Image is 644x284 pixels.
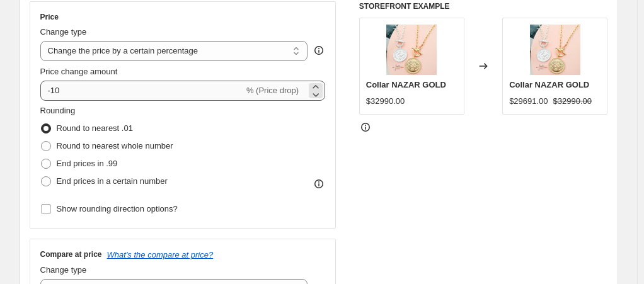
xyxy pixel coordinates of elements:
h3: Compare at price [40,249,102,259]
img: COLL0003_80x.jpg [530,25,580,75]
span: Show rounding direction options? [57,204,178,213]
span: Change type [40,265,87,275]
input: -15 [40,81,244,101]
span: Price change amount [40,67,118,76]
img: COLL0003_80x.jpg [386,25,437,75]
span: End prices in .99 [57,159,118,168]
span: Collar NAZAR GOLD [366,80,446,89]
h3: Price [40,12,59,22]
div: $32990.00 [366,95,405,108]
span: Change type [40,27,87,37]
h6: STOREFRONT EXAMPLE [359,1,608,11]
span: Round to nearest whole number [57,141,173,151]
span: Rounding [40,106,76,115]
span: Round to nearest .01 [57,123,133,133]
div: $29691.00 [509,95,548,108]
div: help [313,44,325,57]
strike: $32990.00 [553,95,592,108]
span: % (Price drop) [246,86,299,95]
span: End prices in a certain number [57,176,168,186]
button: What's the compare at price? [107,250,214,259]
span: Collar NAZAR GOLD [509,80,589,89]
